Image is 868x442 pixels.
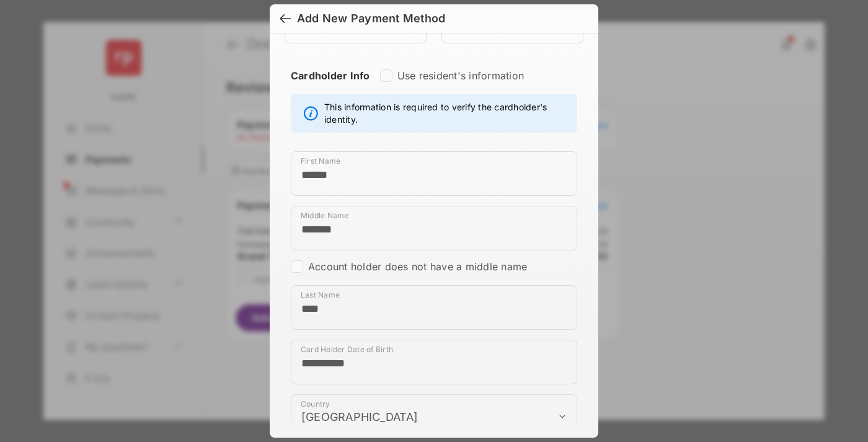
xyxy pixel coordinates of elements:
[291,69,370,104] strong: Cardholder Info
[324,101,570,126] span: This information is required to verify the cardholder's identity.
[297,12,445,25] div: Add New Payment Method
[308,260,527,273] label: Account holder does not have a middle name
[397,69,524,82] label: Use resident's information
[291,394,577,439] div: payment_method_screening[postal_addresses][country]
